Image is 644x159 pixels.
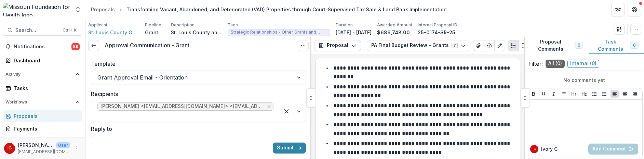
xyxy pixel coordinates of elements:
span: Notifications [14,44,71,50]
label: Reply to [91,125,302,133]
p: No comments yet [528,76,640,84]
div: Ctrl + K [61,26,78,34]
button: Bullet List [590,90,599,98]
div: Ivory Clarke [533,147,536,151]
button: Get Help [628,3,641,16]
button: More [73,144,81,152]
button: Open Activity [3,69,82,80]
button: Bold [529,90,538,98]
p: [EMAIL_ADDRESS][DOMAIN_NAME] [18,149,70,155]
button: Proposal Comments [524,37,589,54]
p: Awarded Amount [377,22,412,28]
button: Open Workflows [3,97,82,108]
a: Payments [3,123,82,134]
div: Proposals [14,112,77,120]
label: Recipients [91,90,302,98]
button: Proposal [314,40,361,51]
div: Dashboard [14,57,77,64]
button: Add Comment [588,144,638,155]
p: Applicant [88,22,107,28]
a: Proposals [3,110,82,122]
div: Remove Kyle Klemp <kklemp@stlouiscountymo.gov> <kklemp@stlouiscountymo.gov> [266,103,272,110]
p: [PERSON_NAME] [18,142,53,149]
button: Plaintext view [508,40,519,51]
nav: breadcrumb [88,4,450,14]
button: Align Right [631,90,639,98]
button: Ordered List [600,90,608,98]
img: Missouri Foundation for Health logo [3,3,70,16]
p: Filter: [528,60,543,68]
span: 0 [578,43,580,48]
p: Grant [145,29,158,36]
button: Underline [539,90,548,98]
div: Ivory Clarke [8,146,12,150]
button: Partners [611,3,625,16]
button: Task Comments [589,37,644,54]
p: St. Louis County and Legal Services of Eastern [US_STATE] will partner to support implementation ... [171,29,222,36]
button: Heading 1 [570,90,578,98]
button: PDF view [519,40,529,51]
button: Open entity switcher [73,3,83,16]
h3: Approval Communication - Grant [105,42,189,49]
div: Clear selected options [281,106,292,117]
div: Payments [14,125,77,132]
label: Template [91,60,302,68]
button: View Attached Files [473,40,484,51]
p: Tags [228,22,238,28]
span: 89 [71,43,80,50]
span: Strategic Relationships - Other Grants and Contracts [231,30,327,35]
button: Submit [273,143,306,154]
button: Align Left [611,90,619,98]
span: All ( 0 ) [546,60,565,68]
a: Proposals [88,4,118,14]
span: [PERSON_NAME] <[EMAIL_ADDRESS][DOMAIN_NAME]> <[EMAIL_ADDRESS][DOMAIN_NAME]> [100,103,264,109]
span: 0 [633,43,635,48]
p: [DATE] - [DATE] [336,29,372,36]
p: User [56,142,70,148]
span: Activity [5,72,73,77]
div: Proposals [91,6,115,13]
button: Notifications89 [3,41,82,52]
button: PA Final Budget Review - Grants7 [367,40,470,51]
p: Internal Proposal ID [418,22,457,28]
p: Ivory C [541,146,558,153]
button: Options [298,40,309,51]
a: St. Louis County Government [88,29,139,36]
span: Internal ( 0 ) [567,60,599,68]
button: Heading 2 [580,90,588,98]
a: Dashboard [3,55,82,66]
button: Search... [3,25,82,36]
div: Tasks [14,85,77,92]
span: Search... [15,27,58,33]
p: Duration [336,22,353,28]
p: 25-0174-SR-25 [418,29,455,36]
button: Align Center [621,90,629,98]
button: Italicize [550,90,558,98]
a: Tasks [3,83,82,94]
p: Pipeline [145,22,161,28]
a: Grantee Reports [3,136,82,147]
button: Edit as form [494,40,505,51]
button: Strike [560,90,568,98]
span: Workflows [5,100,73,105]
div: Transforming Vacant, Abandoned, and Deteriorated (VAD) Properties through Court-Supervised Tax Sa... [126,6,447,13]
p: $686,748.00 [377,29,410,36]
p: Description [171,22,194,28]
